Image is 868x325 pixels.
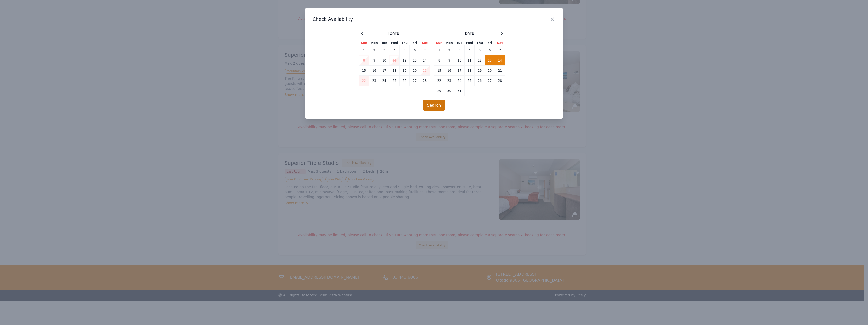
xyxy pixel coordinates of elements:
[465,40,475,45] th: Wed
[454,45,465,55] td: 3
[359,40,369,45] th: Sun
[410,40,420,45] th: Fri
[485,66,495,76] td: 20
[434,86,444,96] td: 29
[454,76,465,86] td: 24
[389,66,400,76] td: 18
[388,31,400,36] span: [DATE]
[454,40,465,45] th: Tue
[495,45,505,55] td: 7
[410,55,420,66] td: 13
[444,66,454,76] td: 16
[400,66,410,76] td: 19
[434,55,444,66] td: 8
[444,76,454,86] td: 23
[420,55,430,66] td: 14
[369,76,379,86] td: 23
[465,45,475,55] td: 4
[444,55,454,66] td: 9
[475,40,485,45] th: Thu
[485,40,495,45] th: Fri
[475,76,485,86] td: 26
[369,40,379,45] th: Mon
[420,40,430,45] th: Sat
[495,76,505,86] td: 28
[454,86,465,96] td: 31
[444,86,454,96] td: 30
[434,40,444,45] th: Sun
[379,76,389,86] td: 24
[465,66,475,76] td: 18
[400,76,410,86] td: 26
[410,45,420,55] td: 6
[454,55,465,66] td: 10
[379,45,389,55] td: 3
[389,55,400,66] td: 11
[485,45,495,55] td: 6
[434,66,444,76] td: 15
[400,45,410,55] td: 5
[410,76,420,86] td: 27
[420,76,430,86] td: 28
[434,76,444,86] td: 22
[313,16,555,22] h3: Check Availability
[495,66,505,76] td: 21
[495,40,505,45] th: Sat
[410,66,420,76] td: 20
[475,66,485,76] td: 19
[475,45,485,55] td: 5
[359,45,369,55] td: 1
[485,55,495,66] td: 13
[379,55,389,66] td: 10
[420,66,430,76] td: 21
[434,45,444,55] td: 1
[465,76,475,86] td: 25
[465,55,475,66] td: 11
[359,55,369,66] td: 8
[389,40,400,45] th: Wed
[369,45,379,55] td: 2
[423,100,445,111] button: Search
[379,40,389,45] th: Tue
[389,45,400,55] td: 4
[444,45,454,55] td: 2
[485,76,495,86] td: 27
[444,40,454,45] th: Mon
[420,45,430,55] td: 7
[475,55,485,66] td: 12
[400,40,410,45] th: Thu
[464,31,475,36] span: [DATE]
[359,76,369,86] td: 22
[379,66,389,76] td: 17
[359,66,369,76] td: 15
[454,66,465,76] td: 17
[389,76,400,86] td: 25
[369,55,379,66] td: 9
[369,66,379,76] td: 16
[400,55,410,66] td: 12
[495,55,505,66] td: 14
